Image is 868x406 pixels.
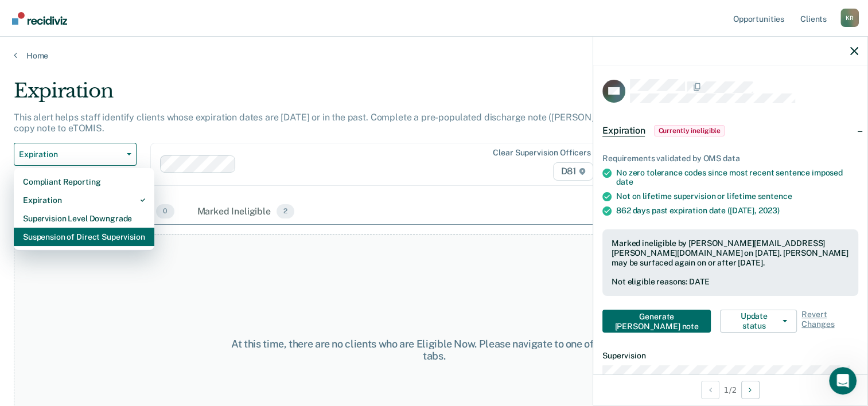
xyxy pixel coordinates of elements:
[602,310,711,333] button: Generate [PERSON_NAME] note
[758,206,780,215] span: 2023)
[14,112,646,134] p: This alert helps staff identify clients whose expiration dates are [DATE] or in the past. Complet...
[616,177,633,186] span: date
[602,351,858,361] dt: Supervision
[224,338,644,362] div: At this time, there are no clients who are Eligible Now. Please navigate to one of the other tabs.
[616,192,858,201] div: Not on lifetime supervision or lifetime
[195,200,297,225] div: Marked Ineligible
[23,228,145,246] div: Suspension of Direct Supervision
[602,310,715,333] a: Navigate to form link
[602,125,645,136] span: Expiration
[741,381,760,399] button: Next Opportunity
[701,381,719,399] button: Previous Opportunity
[23,173,145,191] div: Compliant Reporting
[757,192,792,201] span: sentence
[616,206,858,216] div: 862 days past expiration date ([DATE],
[829,367,857,395] iframe: Intercom live chat
[493,148,590,158] div: Clear supervision officers
[840,9,859,27] div: K R
[840,9,859,27] button: Profile dropdown button
[23,209,145,228] div: Supervision Level Downgrade
[277,204,294,219] span: 2
[612,239,849,267] div: Marked ineligible by [PERSON_NAME][EMAIL_ADDRESS][PERSON_NAME][DOMAIN_NAME] on [DATE]. [PERSON_NA...
[553,162,593,181] span: D81
[612,277,849,287] div: Not eligible reasons: DATE
[801,310,858,333] span: Revert Changes
[593,112,867,149] div: ExpirationCurrently ineligible
[14,79,665,112] div: Expiration
[23,191,145,209] div: Expiration
[14,50,854,61] a: Home
[12,12,67,25] img: Recidiviz
[156,204,174,219] span: 0
[593,374,867,405] div: 1 / 2
[616,168,858,188] div: No zero tolerance codes since most recent sentence imposed
[602,154,858,163] div: Requirements validated by OMS data
[720,310,797,333] button: Update status
[654,125,725,136] span: Currently ineligible
[19,150,122,159] span: Expiration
